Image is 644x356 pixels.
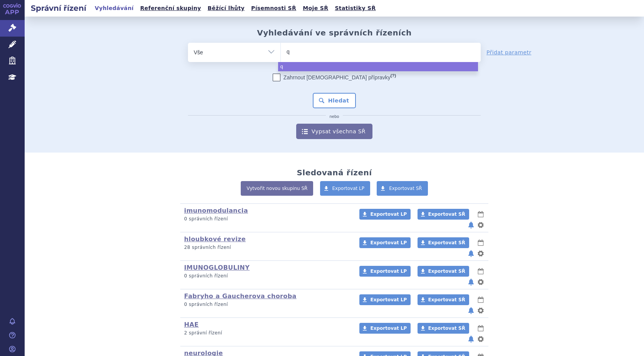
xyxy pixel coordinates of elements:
[359,323,411,334] a: Exportovat LP
[477,267,485,276] button: lhůty
[296,124,372,139] a: Vypsat všechna SŘ
[477,220,485,230] button: nastavení
[241,181,313,196] a: Vytvořit novou skupinu SŘ
[477,249,485,258] button: nastavení
[477,210,485,219] button: lhůty
[300,3,330,13] a: Moje SŘ
[278,62,478,71] li: q
[297,168,372,177] h2: Sledovaná řízení
[320,181,371,196] a: Exportovat LP
[477,295,485,304] button: lhůty
[359,266,411,277] a: Exportovat LP
[92,3,136,13] a: Vyhledávání
[359,209,411,220] a: Exportovat LP
[257,28,412,37] h2: Vyhledávání ve správních řízeních
[138,3,203,13] a: Referenční skupiny
[273,74,396,81] label: Zahrnout [DEMOGRAPHIC_DATA] přípravky
[370,240,407,245] span: Exportovat LP
[486,49,532,56] a: Přidat parametr
[467,277,475,287] button: notifikace
[428,240,465,245] span: Exportovat SŘ
[332,3,378,13] a: Statistiky SŘ
[249,3,299,13] a: Písemnosti SŘ
[418,237,469,248] a: Exportovat SŘ
[184,264,250,271] a: IMUNOGLOBULINY
[184,235,246,243] a: hloubkové revize
[467,220,475,230] button: notifikace
[184,207,248,214] a: imunomodulancia
[477,306,485,315] button: nastavení
[418,266,469,277] a: Exportovat SŘ
[370,297,407,302] span: Exportovat LP
[370,326,407,331] span: Exportovat LP
[428,212,465,217] span: Exportovat SŘ
[184,321,199,328] a: HAE
[184,216,349,222] p: 0 správních řízení
[477,277,485,287] button: nastavení
[389,186,422,191] span: Exportovat SŘ
[359,294,411,305] a: Exportovat LP
[428,297,465,302] span: Exportovat SŘ
[25,3,92,13] h2: Správní řízení
[370,269,407,274] span: Exportovat LP
[184,301,349,308] p: 0 správních řízení
[477,238,485,247] button: lhůty
[332,186,365,191] span: Exportovat LP
[418,294,469,305] a: Exportovat SŘ
[184,244,349,251] p: 28 správních řízení
[184,330,349,336] p: 2 správní řízení
[313,93,356,108] button: Hledat
[391,73,396,78] abbr: (?)
[467,334,475,344] button: notifikace
[359,237,411,248] a: Exportovat LP
[467,249,475,258] button: notifikace
[370,212,407,217] span: Exportovat LP
[418,209,469,220] a: Exportovat SŘ
[477,324,485,333] button: lhůty
[467,306,475,315] button: notifikace
[184,273,349,279] p: 0 správních řízení
[428,269,465,274] span: Exportovat SŘ
[205,3,247,13] a: Běžící lhůty
[326,114,343,119] i: nebo
[477,334,485,344] button: nastavení
[418,323,469,334] a: Exportovat SŘ
[377,181,428,196] a: Exportovat SŘ
[428,326,465,331] span: Exportovat SŘ
[184,292,297,300] a: Fabryho a Gaucherova choroba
